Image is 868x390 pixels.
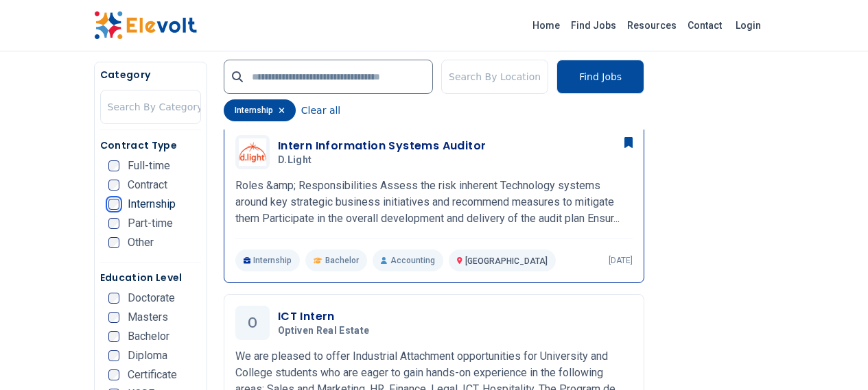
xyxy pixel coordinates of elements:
p: [DATE] [609,255,633,266]
input: Bachelor [108,331,119,342]
p: Accounting [373,249,443,271]
a: Contact [682,14,727,36]
span: Bachelor [128,331,169,342]
span: Part-time [128,218,173,229]
button: Clear all [301,99,340,121]
span: Bachelor [325,255,359,266]
input: Masters [108,312,119,323]
h3: Intern Information Systems Auditor [278,138,486,154]
h5: Contract Type [100,138,201,152]
input: Contract [108,180,119,191]
span: Contract [128,180,167,191]
span: Other [128,237,154,248]
input: Diploma [108,350,119,361]
a: d.lightIntern Information Systems Auditord.lightRoles &amp; Responsibilities Assess the risk inhe... [235,135,633,271]
span: Masters [128,312,168,323]
h3: ICT Intern [278,308,375,325]
input: Part-time [108,218,119,229]
iframe: Chat Widget [799,324,868,390]
span: d.light [278,154,312,167]
p: Roles &amp; Responsibilities Assess the risk inherent Technology systems around key strategic bus... [235,178,633,227]
input: Certificate [108,369,119,380]
span: Diploma [128,350,167,361]
img: Elevolt [94,11,197,40]
p: O [248,306,257,340]
p: Internship [235,249,301,271]
input: Doctorate [108,293,119,304]
input: Full-time [108,160,119,171]
span: Full-time [128,160,170,171]
h5: Category [100,68,201,82]
input: Internship [108,199,119,210]
span: Doctorate [128,293,175,304]
span: Internship [128,199,176,210]
a: Login [727,12,769,39]
span: [GEOGRAPHIC_DATA] [465,256,548,266]
span: Certificate [128,369,177,380]
div: internship [224,99,296,121]
h5: Education Level [100,271,201,284]
a: Resources [622,14,682,36]
input: Other [108,237,119,248]
span: Optiven Real Estate [278,325,370,337]
a: Home [527,14,565,36]
a: Find Jobs [565,14,622,36]
img: d.light [239,138,266,166]
button: Find Jobs [556,60,644,94]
